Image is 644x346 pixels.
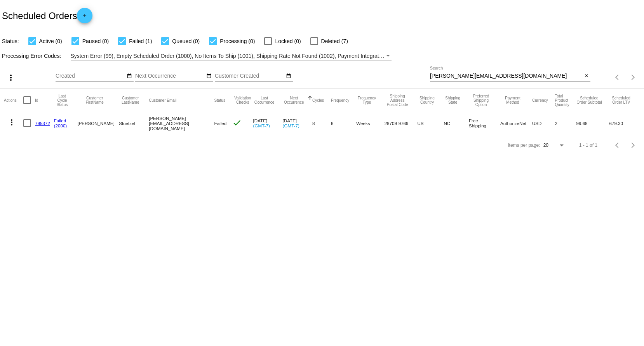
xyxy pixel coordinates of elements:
[312,112,331,134] mat-cell: 8
[283,123,299,128] a: (GMT-7)
[625,137,641,153] button: Next page
[232,118,242,127] mat-icon: check
[54,118,66,123] a: Failed
[7,118,16,127] mat-icon: more_vert
[54,123,67,128] a: (2000)
[77,96,112,104] button: Change sorting for CustomerFirstName
[35,98,38,103] button: Change sorting for Id
[625,70,641,85] button: Next page
[500,96,525,104] button: Change sorting for PaymentMethod.Type
[331,98,349,103] button: Change sorting for Frequency
[4,89,23,112] mat-header-cell: Actions
[214,121,227,126] span: Failed
[215,73,285,79] input: Customer Created
[584,73,589,79] mat-icon: close
[576,112,609,134] mat-cell: 99.68
[2,53,61,59] span: Processing Error Codes:
[321,37,348,46] span: Deleted (7)
[2,8,92,23] h2: Scheduled Orders
[39,37,62,46] span: Active (0)
[500,112,532,134] mat-cell: AuthorizeNet
[609,96,633,104] button: Change sorting for LifetimeValue
[356,112,384,134] mat-cell: Weeks
[418,112,444,134] mat-cell: US
[220,37,255,46] span: Processing (0)
[555,112,576,134] mat-cell: 2
[283,96,305,104] button: Change sorting for NextOccurrenceUtc
[331,112,356,134] mat-cell: 6
[582,72,590,80] button: Clear
[444,96,462,104] button: Change sorting for ShippingState
[469,112,500,134] mat-cell: Free Shipping
[149,112,214,134] mat-cell: [PERSON_NAME][EMAIL_ADDRESS][DOMAIN_NAME]
[135,73,205,79] input: Next Occurrence
[253,112,283,134] mat-cell: [DATE]
[56,73,125,79] input: Created
[385,94,411,107] button: Change sorting for ShippingPostcode
[610,70,625,85] button: Previous page
[119,112,149,134] mat-cell: Stuetzel
[283,112,312,134] mat-cell: [DATE]
[129,37,152,46] span: Failed (1)
[82,37,109,46] span: Paused (0)
[356,96,377,104] button: Change sorting for FrequencyType
[77,112,119,134] mat-cell: [PERSON_NAME]
[610,137,625,153] button: Previous page
[576,96,602,104] button: Change sorting for Subtotal
[532,112,555,134] mat-cell: USD
[71,51,392,61] mat-select: Filter by Processing Error Codes
[119,96,142,104] button: Change sorting for CustomerLastName
[275,37,301,46] span: Locked (0)
[35,121,50,126] a: 795372
[206,73,212,79] mat-icon: date_range
[418,96,437,104] button: Change sorting for ShippingCountry
[385,112,418,134] mat-cell: 28709-9769
[469,94,493,107] button: Change sorting for PreferredShippingOption
[543,143,548,148] span: 20
[430,73,582,79] input: Search
[6,73,16,82] mat-icon: more_vert
[543,143,565,148] mat-select: Items per page:
[2,38,19,44] span: Status:
[532,98,548,103] button: Change sorting for CurrencyIso
[555,89,576,112] mat-header-cell: Total Product Quantity
[579,143,597,148] div: 1 - 1 of 1
[127,73,132,79] mat-icon: date_range
[253,96,276,104] button: Change sorting for LastOccurrenceUtc
[253,123,270,128] a: (GMT-7)
[214,98,225,103] button: Change sorting for Status
[54,94,71,107] button: Change sorting for LastProcessingCycleId
[444,112,469,134] mat-cell: NC
[609,112,640,134] mat-cell: 679.30
[286,73,291,79] mat-icon: date_range
[232,89,253,112] mat-header-cell: Validation Checks
[149,98,176,103] button: Change sorting for CustomerEmail
[312,98,324,103] button: Change sorting for Cycles
[80,13,89,22] mat-icon: add
[172,37,200,46] span: Queued (0)
[508,143,540,148] div: Items per page:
